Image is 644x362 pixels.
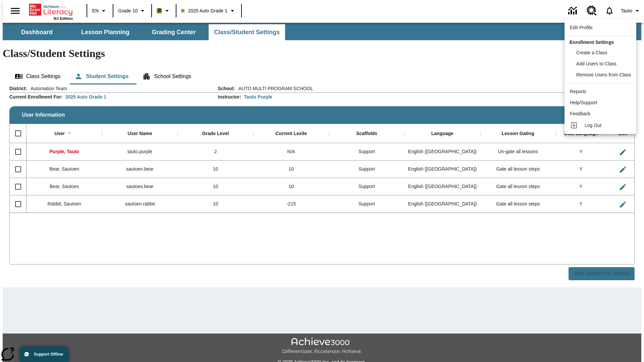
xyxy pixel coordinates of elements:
span: Feedback [570,111,590,116]
span: Help/Support [570,100,597,105]
span: Create a Class [576,50,607,55]
span: Log Out [585,123,601,128]
span: Reports [570,89,586,94]
span: Remove Users from Class [576,72,631,77]
span: Enrollment Settings [570,40,614,45]
span: Add Users to Class [576,61,616,66]
span: Edit Profile [570,25,593,30]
